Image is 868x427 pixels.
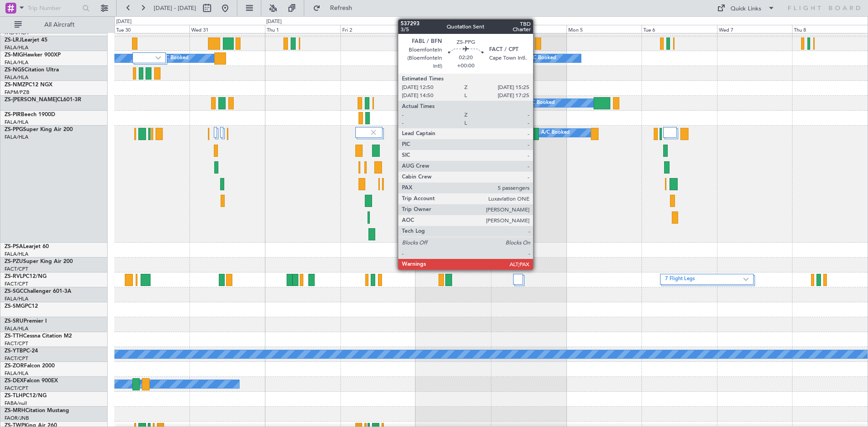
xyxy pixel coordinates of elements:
span: ZS-DEX [5,378,24,384]
a: FALA/HLA [5,134,28,141]
img: gray-close.svg [369,128,377,136]
a: FALA/HLA [5,119,28,126]
div: Mon 5 [566,25,642,33]
span: All Aircraft [24,22,95,28]
a: FALA/HLA [5,251,28,258]
div: Tue 30 [114,25,190,33]
input: Trip Number [28,1,80,15]
a: ZS-SMGPC12 [5,304,38,309]
div: Thu 8 [792,25,868,33]
a: ZS-LRJLearjet 45 [5,38,47,43]
span: ZS-NMZ [5,82,25,88]
div: Thu 1 [265,25,340,33]
div: Wed 7 [717,25,793,33]
a: ZS-YTBPC-24 [5,348,38,354]
button: Quick Links [712,1,779,15]
a: FAOR/JNB [5,415,29,422]
a: ZS-NMZPC12 NGX [5,82,52,88]
a: ZS-MRHCitation Mustang [5,408,69,413]
a: FACT/CPT [5,385,28,392]
span: ZS-LRJ [5,38,22,43]
a: ZS-[PERSON_NAME]CL601-3R [5,97,81,103]
span: ZS-ZOR [5,363,24,369]
a: FACT/CPT [5,266,28,272]
div: A/C Booked [160,52,189,65]
a: FALA/HLA [5,59,28,66]
a: ZS-DEXFalcon 900EX [5,378,58,384]
span: ZS-YTB [5,348,23,354]
a: ZS-RVLPC12/NG [5,274,47,279]
button: All Aircraft [10,18,98,32]
span: [DATE] - [DATE] [154,4,196,12]
span: ZS-MIG [5,52,23,58]
span: ZS-NGS [5,67,24,73]
a: FALA/HLA [5,296,28,302]
a: FAPM/PZB [5,89,29,96]
div: Wed 31 [189,25,265,33]
a: ZS-PSALearjet 60 [5,244,49,249]
a: FALA/HLA [5,325,28,332]
div: Quick Links [731,5,761,14]
a: FALA/HLA [5,74,28,81]
div: A/C Booked [528,52,556,65]
div: [DATE] [266,18,282,26]
div: A/C Booked [526,96,555,110]
a: ZS-NGSCitation Ultra [5,67,59,73]
a: FACT/CPT [5,355,28,362]
span: ZS-SRU [5,319,24,324]
span: Refresh [322,5,360,11]
span: ZS-PPG [5,127,23,132]
label: 7 Flight Legs [665,276,744,283]
a: FACT/CPT [5,340,28,347]
a: ZS-TLHPC12/NG [5,393,47,399]
a: ZS-PIRBeech 1900D [5,112,55,117]
div: Tue 6 [642,25,717,33]
img: arrow-gray.svg [743,277,749,281]
span: ZS-TLH [5,393,23,399]
a: ZS-SGCChallenger 601-3A [5,289,71,294]
a: ZS-PPGSuper King Air 200 [5,127,73,132]
a: FALA/HLA [5,44,28,51]
a: ZS-PZUSuper King Air 200 [5,259,73,264]
span: ZS-PZU [5,259,23,264]
img: arrow-gray.svg [156,56,161,60]
span: ZS-SGC [5,289,24,294]
a: FALA/HLA [5,370,28,377]
div: [DATE] [116,18,132,26]
span: ZS-MRH [5,408,25,413]
span: ZS-PIR [5,112,21,117]
a: ZS-SRUPremier I [5,319,47,324]
span: ZS-SMG [5,304,25,309]
button: Refresh [309,1,363,15]
span: ZS-PSA [5,244,23,249]
span: ZS-[PERSON_NAME] [5,97,57,103]
span: ZS-TTH [5,333,23,339]
a: ZS-TTHCessna Citation M2 [5,333,72,339]
a: FACT/CPT [5,281,28,287]
a: ZS-MIGHawker 900XP [5,52,61,58]
div: Sun 4 [491,25,566,33]
div: Fri 2 [340,25,416,33]
div: Sat 3 [415,25,491,33]
span: ZS-RVL [5,274,23,279]
a: FABA/null [5,400,27,407]
div: A/C Booked [541,126,570,140]
a: ZS-ZORFalcon 2000 [5,363,55,369]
